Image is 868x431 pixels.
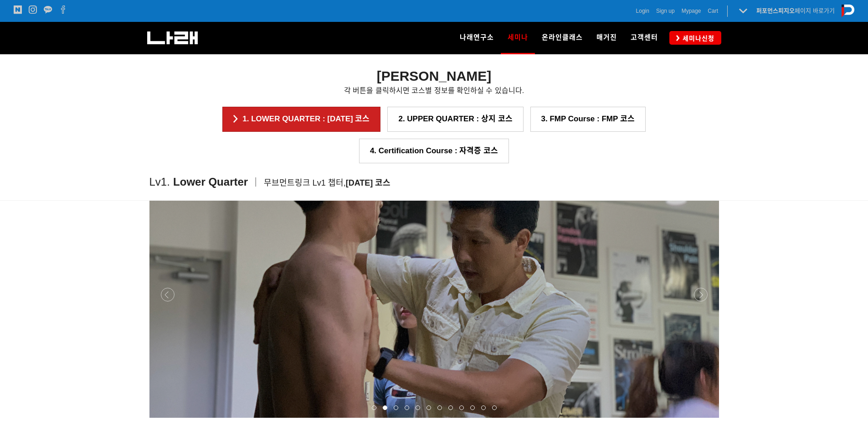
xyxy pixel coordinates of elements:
strong: 퍼포먼스피지오 [756,7,795,14]
a: 고객센터 [624,22,665,54]
span: Lv1. [149,176,170,188]
a: 퍼포먼스피지오페이지 바로가기 [756,7,835,14]
span: ㅣ [251,177,260,188]
span: 세미나신청 [680,34,714,43]
a: Cart [708,6,718,16]
a: 1. LOWER QUARTER : [DATE] 코스 [222,107,380,131]
span: 무브먼트링크 Lv1 챕터, [264,178,346,187]
a: 나래연구소 [453,22,501,54]
a: 매거진 [590,22,624,54]
span: 나래연구소 [460,33,494,42]
span: [DATE] 코스 [346,178,391,187]
a: Mypage [682,6,701,16]
a: 2. UPPER QUARTER : 상지 코스 [387,107,523,131]
a: Sign up [656,6,675,16]
strong: [PERSON_NAME] [377,68,492,83]
a: 온라인클래스 [535,22,590,54]
span: 온라인클래스 [542,33,583,42]
span: 매거진 [596,33,617,42]
span: 고객센터 [631,33,658,42]
a: 세미나신청 [669,31,721,44]
a: 4. Certification Course : 자격증 코스 [359,139,509,163]
a: Login [636,6,649,16]
a: 3. FMP Course : FMP 코스 [530,107,646,131]
a: 세미나 [501,22,535,54]
span: Lower Quarter [173,176,248,188]
span: 각 버튼을 클릭하시면 코스별 정보를 확인하실 수 있습니다. [344,87,524,94]
span: 세미나 [508,30,528,45]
